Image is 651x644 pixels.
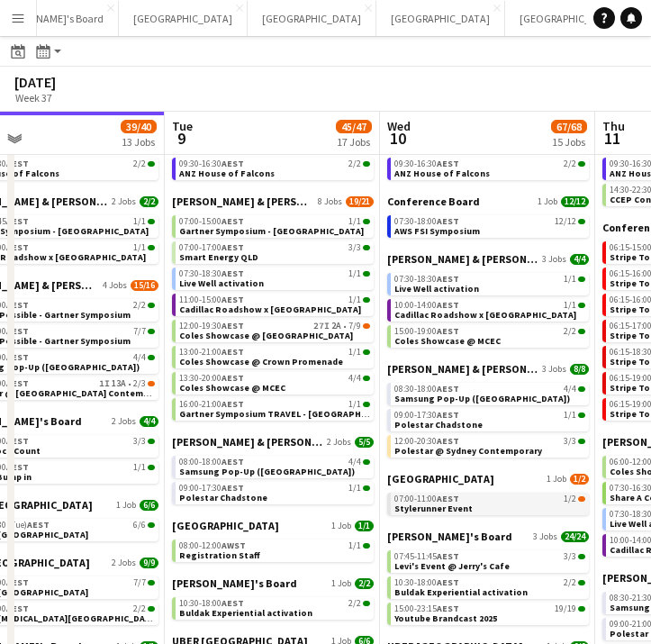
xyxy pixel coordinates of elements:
[394,586,528,598] span: Buldak Experiential activation
[179,597,370,618] a: 10:30-18:00AEST2/2Buldak Experiential activation
[547,474,566,485] span: 1 Job
[179,322,370,331] div: •
[394,494,459,503] span: 07:00-11:00
[172,435,323,449] span: Neil & Jenny's Board
[437,603,459,614] span: AEST
[179,346,370,367] a: 13:00-21:00AEST1/1Coles Showcase @ Crown Promenade
[437,273,459,285] span: AEST
[348,374,361,383] span: 4/4
[179,295,244,304] span: 11:00-15:00
[179,372,370,393] a: 13:30-20:00AEST4/4Coles Showcase @ MCEC
[555,217,576,226] span: 12/12
[387,362,589,376] a: [PERSON_NAME] & [PERSON_NAME]'s Board3 Jobs8/8
[394,435,585,456] a: 12:00-20:30AEST3/3Polestar @ Sydney Contemporary
[363,245,370,250] span: 3/3
[564,552,576,561] span: 3/3
[179,348,244,357] span: 13:00-21:00
[533,531,557,542] span: 3 Jobs
[564,578,576,587] span: 2/2
[602,118,625,134] span: Thu
[337,135,371,149] div: 17 Jobs
[437,576,459,588] span: AEST
[348,541,361,550] span: 1/1
[394,578,459,587] span: 10:30-18:00
[169,128,193,149] span: 9
[148,245,155,250] span: 1/1
[363,219,370,224] span: 1/1
[99,379,110,388] span: 1I
[394,275,459,284] span: 07:30-18:30
[327,437,351,448] span: 2 Jobs
[564,301,576,310] span: 1/1
[437,550,459,562] span: AEST
[6,461,29,473] span: AEST
[222,320,244,331] span: AEST
[394,309,576,321] span: Cadillac Roadshow x Sydney Airport
[394,215,585,236] a: 07:30-18:00AEST12/12AWS FSI Symposium
[564,275,576,284] span: 1/1
[437,325,459,337] span: AEST
[387,252,538,266] span: James & Arrence's Board
[394,299,585,320] a: 10:00-14:00AEST1/1Cadillac Roadshow x [GEOGRAPHIC_DATA]
[394,493,585,513] a: 07:00-11:00AEST1/2Stylerunner Event
[179,269,244,278] span: 07:30-18:30
[394,503,473,514] span: Stylerunner Event
[348,348,361,357] span: 1/1
[437,299,459,311] span: AEST
[387,472,589,530] div: [GEOGRAPHIC_DATA]1 Job1/207:00-11:00AEST1/2Stylerunner Event
[394,327,459,336] span: 15:00-19:00
[179,484,244,493] span: 09:00-17:30
[133,604,146,613] span: 2/2
[387,252,589,266] a: [PERSON_NAME] & [PERSON_NAME]'s Board3 Jobs4/4
[6,377,29,389] span: AEST
[131,280,158,291] span: 15/16
[394,159,459,168] span: 09:30-16:30
[172,195,374,208] a: [PERSON_NAME] & [PERSON_NAME]'s Board8 Jobs19/21
[112,379,126,388] span: 13A
[172,435,374,519] div: [PERSON_NAME] & [PERSON_NAME]'s Board2 Jobs5/508:00-18:00AEST4/4Samsung Pop-Up ([GEOGRAPHIC_DATA]...
[564,327,576,336] span: 2/2
[570,474,589,485] span: 1/2
[179,458,244,467] span: 08:00-18:00
[140,558,158,568] span: 9/9
[394,335,501,347] span: Coles Showcase @ MCEC
[179,225,364,237] span: Gartner Symposium - Gold Coast
[394,603,585,623] a: 15:00-23:15AEST19/19Youtube Brandcast 2025
[179,243,244,252] span: 07:00-17:00
[222,398,244,410] span: AEST
[133,243,146,252] span: 1/1
[355,437,374,448] span: 5/5
[578,161,585,167] span: 2/2
[394,419,483,431] span: Polestar Chadstone
[133,578,146,587] span: 7/7
[394,283,479,295] span: Live Well activation
[222,158,244,169] span: AEST
[363,271,370,277] span: 1/1
[437,383,459,395] span: AEST
[394,273,585,294] a: 07:30-18:30AEST1/1Live Well activation
[394,604,459,613] span: 15:00-23:15
[570,254,589,265] span: 4/4
[6,299,29,311] span: AEST
[248,1,376,36] button: [GEOGRAPHIC_DATA]
[394,437,459,446] span: 12:00-20:30
[133,301,146,310] span: 2/2
[348,243,361,252] span: 3/3
[355,578,374,589] span: 2/2
[121,120,157,133] span: 39/40
[6,241,29,253] span: AEST
[172,576,374,634] div: [PERSON_NAME]'s Board1 Job2/210:30-18:00AEST2/2Buldak Experiential activation
[172,435,374,449] a: [PERSON_NAME] & [PERSON_NAME]'s Board2 Jobs5/5
[222,597,244,609] span: AEST
[179,168,275,179] span: ANZ House of Falcons
[11,91,56,104] span: Week 37
[363,161,370,167] span: 2/2
[570,364,589,375] span: 8/8
[179,541,246,550] span: 08:00-12:00
[6,576,29,588] span: AEST
[394,445,542,457] span: Polestar @ Sydney Contemporary
[387,472,494,485] span: Sydney
[394,168,490,179] span: ANZ House of Falcons
[179,322,244,331] span: 12:00-19:30
[394,560,510,572] span: Levi's Event @ Jerry's Cafe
